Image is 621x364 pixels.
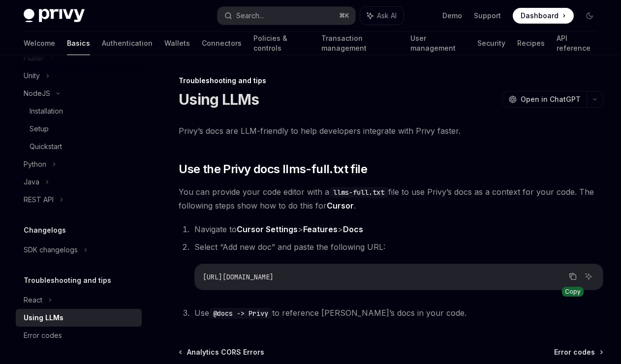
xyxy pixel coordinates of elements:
[24,294,42,306] div: React
[24,31,55,55] a: Welcome
[16,327,142,344] a: Error codes
[16,120,142,138] a: Setup
[202,31,242,55] a: Connectors
[30,105,63,117] div: Installation
[410,31,466,55] a: User management
[582,8,597,24] button: Toggle dark mode
[502,91,587,108] button: Open in ChatGPT
[24,88,50,99] div: NodeJS
[179,76,603,86] div: Troubleshooting and tips
[521,94,581,104] span: Open in ChatGPT
[179,124,603,138] span: Privy’s docs are LLM-friendly to help developers integrate with Privy faster.
[343,224,363,234] strong: Docs
[30,141,62,152] div: Quickstart
[24,330,62,341] div: Error codes
[16,102,142,120] a: Installation
[24,274,111,286] h5: Troubleshooting and tips
[554,347,602,357] a: Error codes
[187,347,264,357] span: Analytics CORS Errors
[24,244,78,256] div: SDK changelogs
[24,194,54,206] div: REST API
[179,161,367,177] span: Use the Privy docs llms-full.txt file
[180,347,264,357] a: Analytics CORS Errors
[164,31,190,55] a: Wallets
[30,123,49,135] div: Setup
[329,187,388,198] code: llms-full.txt
[24,312,63,324] div: Using LLMs
[67,31,90,55] a: Basics
[237,224,298,234] strong: Cursor Settings
[377,11,397,21] span: Ask AI
[474,11,501,21] a: Support
[179,91,259,108] h1: Using LLMs
[24,158,46,170] div: Python
[194,242,385,252] span: Select “Add new doc” and paste the following URL:
[521,11,559,21] span: Dashboard
[513,8,574,24] a: Dashboard
[582,270,595,283] button: Ask AI
[217,7,355,25] button: Search...⌘K
[477,31,505,55] a: Security
[209,308,272,319] code: @docs -> Privy
[16,138,142,155] a: Quickstart
[203,273,274,281] span: [URL][DOMAIN_NAME]
[321,31,399,55] a: Transaction management
[562,287,584,297] div: Copy
[24,9,85,23] img: dark logo
[102,31,153,55] a: Authentication
[517,31,545,55] a: Recipes
[194,308,466,318] span: Use to reference [PERSON_NAME]’s docs in your code.
[179,185,603,212] span: You can provide your code editor with a file to use Privy’s docs as a context for your code. The ...
[303,224,338,234] strong: Features
[360,7,404,25] button: Ask AI
[236,10,264,22] div: Search...
[339,12,349,20] span: ⌘ K
[194,224,363,234] span: Navigate to > >
[554,347,595,357] span: Error codes
[24,176,39,188] div: Java
[24,224,66,236] h5: Changelogs
[442,11,462,21] a: Demo
[24,70,40,82] div: Unity
[557,31,597,55] a: API reference
[566,270,579,283] button: Copy the contents from the code block
[327,201,354,211] a: Cursor
[16,309,142,327] a: Using LLMs
[253,31,310,55] a: Policies & controls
